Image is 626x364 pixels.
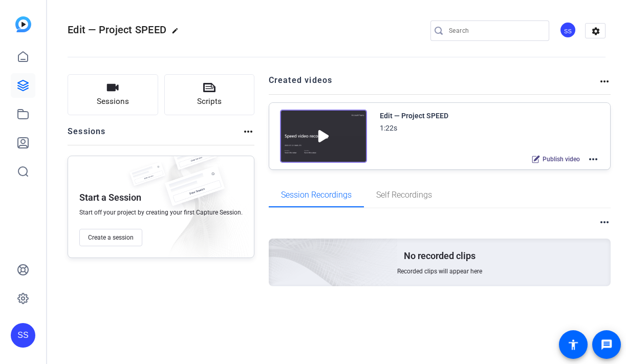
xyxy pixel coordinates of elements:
[567,338,579,351] mat-icon: accessibility
[281,191,352,199] span: Session Recordings
[449,25,541,37] input: Search
[166,141,223,178] img: fake-session.png
[397,267,482,275] span: Recorded clips will appear here
[68,125,106,145] h2: Sessions
[15,16,31,32] img: blue-gradient.svg
[79,191,141,204] p: Start a Session
[97,96,129,108] span: Sessions
[559,22,577,39] ngx-avatar: Studio Support
[164,74,255,115] button: Scripts
[171,27,184,39] mat-icon: edit
[404,250,476,262] p: No recorded clips
[68,24,166,36] span: Edit — Project SPEED
[149,153,249,263] img: embarkstudio-empty-session.png
[380,110,448,122] div: Edit — Project SPEED
[11,323,35,348] div: SS
[598,216,611,228] mat-icon: more_horiz
[587,153,599,165] mat-icon: more_horiz
[242,125,254,138] mat-icon: more_horiz
[79,208,243,217] span: Start off your project by creating your first Capture Session.
[376,191,432,199] span: Self Recordings
[154,138,398,360] img: embarkstudio-empty-session.png
[280,110,367,163] img: Creator Project Thumbnail
[380,122,397,134] div: 1:22s
[600,338,613,351] mat-icon: message
[124,162,170,192] img: fake-session.png
[269,74,599,94] h2: Created videos
[197,96,222,108] span: Scripts
[586,24,606,39] mat-icon: settings
[88,233,134,242] span: Create a session
[543,155,580,163] span: Publish video
[156,166,233,217] img: fake-session.png
[598,75,611,88] mat-icon: more_horiz
[559,22,576,38] div: SS
[68,74,158,115] button: Sessions
[79,229,142,246] button: Create a session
